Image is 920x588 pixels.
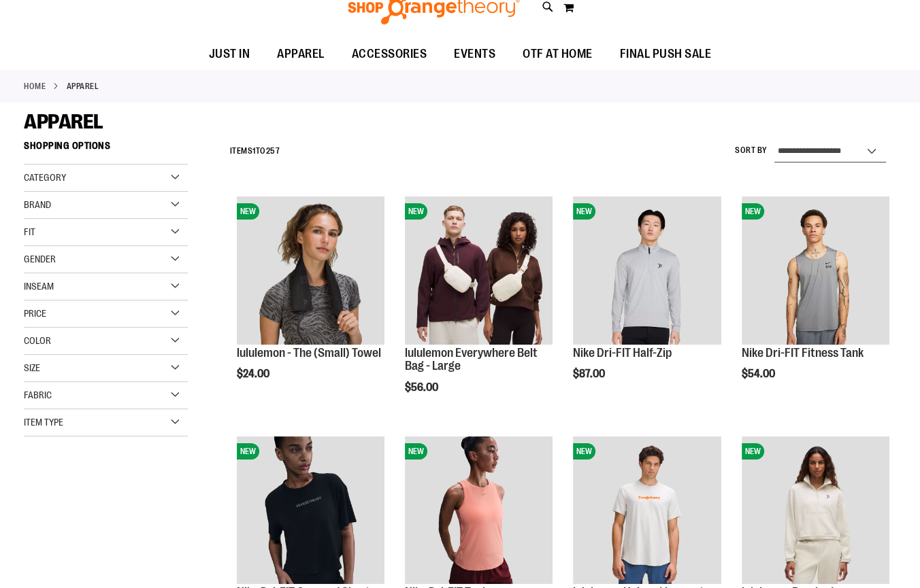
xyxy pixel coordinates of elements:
a: lululemon Brushed Softstreme Half ZipNEW [742,436,889,586]
strong: APPAREL [67,80,99,92]
a: FINAL PUSH SALE [606,39,725,70]
a: JUST IN [195,39,264,70]
img: Nike Dri-FIT Cropped Short-Sleeve [237,436,384,584]
div: product [398,190,559,428]
span: FINAL PUSH SALE [620,39,712,69]
span: Brand [24,199,51,210]
a: Nike Dri-FIT Fitness TankNEW [742,196,889,346]
span: NEW [742,443,764,460]
span: NEW [573,203,595,220]
span: $24.00 [237,368,272,380]
a: Nike Dri-FIT Half-Zip [573,346,672,360]
span: 257 [266,146,280,156]
span: OTF AT HOME [523,39,593,69]
span: NEW [405,443,427,460]
span: NEW [237,203,259,220]
a: Nike Dri-FIT Fitness Tank [742,346,864,360]
span: ACCESSORIES [352,39,427,69]
img: lululemon Brushed Softstreme Half Zip [742,436,889,584]
span: Fit [24,226,35,237]
span: $87.00 [573,368,607,380]
a: Nike Dri-FIT TankNEW [405,436,553,586]
a: Nike Dri-FIT Cropped Short-SleeveNEW [237,436,384,586]
a: OTF AT HOME [509,39,606,70]
h2: Items to [230,141,280,162]
span: APPAREL [24,110,103,133]
img: Nike Dri-FIT Tank [405,436,553,584]
span: EVENTS [454,39,495,69]
img: Nike Dri-FIT Half-Zip [573,196,721,344]
span: APPAREL [277,39,325,69]
span: $56.00 [405,381,440,394]
span: Size [24,362,40,373]
span: Color [24,335,51,346]
div: product [566,190,727,415]
a: Nike Dri-FIT Half-ZipNEW [573,196,721,346]
span: Gender [24,254,56,264]
span: Inseam [24,281,54,292]
span: NEW [573,443,595,460]
span: NEW [237,443,259,460]
span: NEW [742,203,764,220]
div: product [735,190,896,415]
span: Category [24,172,66,183]
a: ACCESSORIES [338,39,441,70]
strong: Shopping Options [24,134,188,165]
a: lululemon Unisex License to Train Short SleeveNEW [573,436,721,586]
a: APPAREL [263,39,338,69]
a: lululemon Everywhere Belt Bag - Large [405,346,538,373]
span: Fabric [24,390,52,400]
span: JUST IN [209,39,250,69]
div: product [230,190,391,415]
a: lululemon - The (Small) TowelNEW [237,196,384,346]
img: lululemon Unisex License to Train Short Sleeve [573,436,721,584]
label: Sort By [735,145,768,156]
span: Price [24,308,46,319]
a: EVENTS [440,39,509,70]
img: lululemon - The (Small) Towel [237,196,384,344]
span: 1 [252,146,256,156]
img: Nike Dri-FIT Fitness Tank [742,196,889,344]
img: lululemon Everywhere Belt Bag - Large [405,196,553,344]
a: lululemon - The (Small) Towel [237,346,381,360]
a: Home [24,80,46,92]
span: NEW [405,203,427,220]
a: lululemon Everywhere Belt Bag - LargeNEW [405,196,553,346]
span: $54.00 [742,368,777,380]
span: Item Type [24,417,63,428]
